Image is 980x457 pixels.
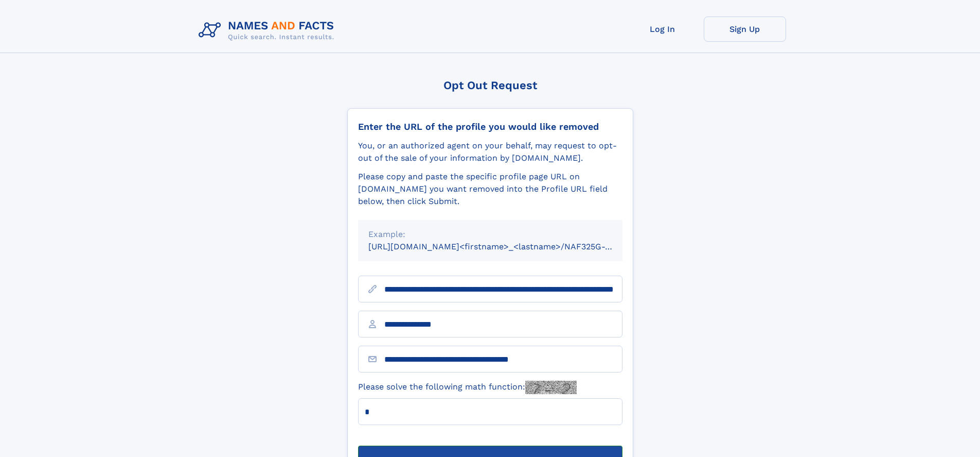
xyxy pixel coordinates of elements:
[704,16,786,42] a: Sign Up
[358,381,577,394] label: Please solve the following math function:
[347,79,633,92] div: Opt Out Request
[358,140,622,164] div: You, or an authorized agent on your behalf, may request to opt-out of the sale of your informatio...
[368,242,642,251] small: [URL][DOMAIN_NAME]<firstname>_<lastname>/NAF325G-xxxxxxxx
[368,228,612,241] div: Example:
[194,16,343,44] img: Logo Names and Facts
[358,121,622,132] div: Enter the URL of the profile you would like removed
[358,171,622,208] div: Please copy and paste the specific profile page URL on [DOMAIN_NAME] you want removed into the Pr...
[621,16,704,42] a: Log In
